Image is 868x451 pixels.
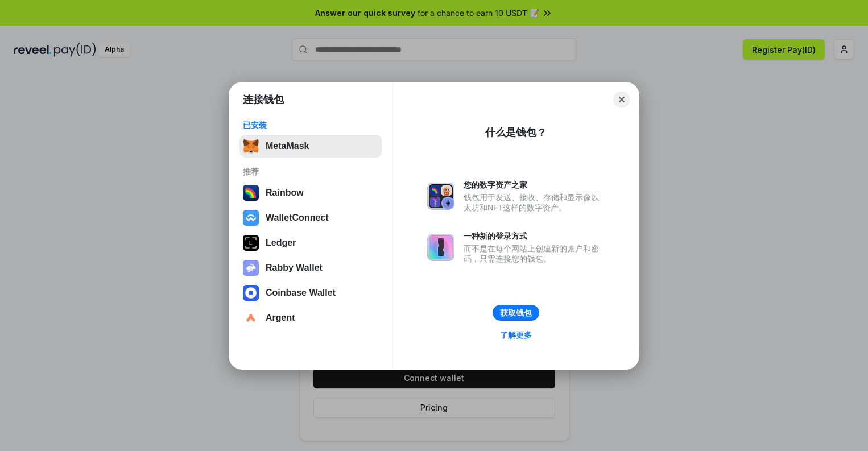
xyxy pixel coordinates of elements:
img: svg+xml,%3Csvg%20width%3D%2228%22%20height%3D%2228%22%20viewBox%3D%220%200%2028%2028%22%20fill%3D... [243,285,259,301]
div: WalletConnect [266,213,329,223]
button: Close [614,92,630,107]
div: Argent [266,313,295,323]
div: 获取钱包 [500,308,532,318]
button: WalletConnect [239,206,382,229]
img: svg+xml,%3Csvg%20xmlns%3D%22http%3A%2F%2Fwww.w3.org%2F2000%2Fsvg%22%20width%3D%2228%22%20height%3... [243,235,259,251]
div: 了解更多 [500,330,532,340]
button: Rabby Wallet [239,256,382,279]
div: 推荐 [243,167,379,177]
div: 已安装 [243,120,379,130]
img: svg+xml,%3Csvg%20xmlns%3D%22http%3A%2F%2Fwww.w3.org%2F2000%2Fsvg%22%20fill%3D%22none%22%20viewBox... [243,260,259,276]
button: 获取钱包 [493,305,539,321]
button: Coinbase Wallet [239,282,382,304]
a: 了解更多 [493,328,539,342]
div: 钱包用于发送、接收、存储和显示像以太坊和NFT这样的数字资产。 [464,192,605,213]
img: svg+xml,%3Csvg%20xmlns%3D%22http%3A%2F%2Fwww.w3.org%2F2000%2Fsvg%22%20fill%3D%22none%22%20viewBox... [427,183,454,210]
img: svg+xml,%3Csvg%20width%3D%2228%22%20height%3D%2228%22%20viewBox%3D%220%200%2028%2028%22%20fill%3D... [243,310,259,326]
img: svg+xml,%3Csvg%20fill%3D%22none%22%20height%3D%2233%22%20viewBox%3D%220%200%2035%2033%22%20width%... [243,138,259,154]
img: svg+xml,%3Csvg%20width%3D%22120%22%20height%3D%22120%22%20viewBox%3D%220%200%20120%20120%22%20fil... [243,185,259,201]
button: Ledger [239,231,382,254]
button: MetaMask [239,135,382,158]
button: Argent [239,307,382,329]
button: Rainbow [239,181,382,204]
div: 什么是钱包？ [485,126,547,139]
div: Rabby Wallet [266,263,323,273]
img: svg+xml,%3Csvg%20xmlns%3D%22http%3A%2F%2Fwww.w3.org%2F2000%2Fsvg%22%20fill%3D%22none%22%20viewBox... [427,234,454,261]
div: Coinbase Wallet [266,288,336,298]
div: 您的数字资产之家 [464,180,605,190]
h1: 连接钱包 [243,93,284,106]
div: Ledger [266,238,296,248]
div: 一种新的登录方式 [464,231,605,241]
div: 而不是在每个网站上创建新的账户和密码，只需连接您的钱包。 [464,243,605,264]
div: MetaMask [266,141,309,151]
img: svg+xml,%3Csvg%20width%3D%2228%22%20height%3D%2228%22%20viewBox%3D%220%200%2028%2028%22%20fill%3D... [243,210,259,226]
div: Rainbow [266,188,304,198]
